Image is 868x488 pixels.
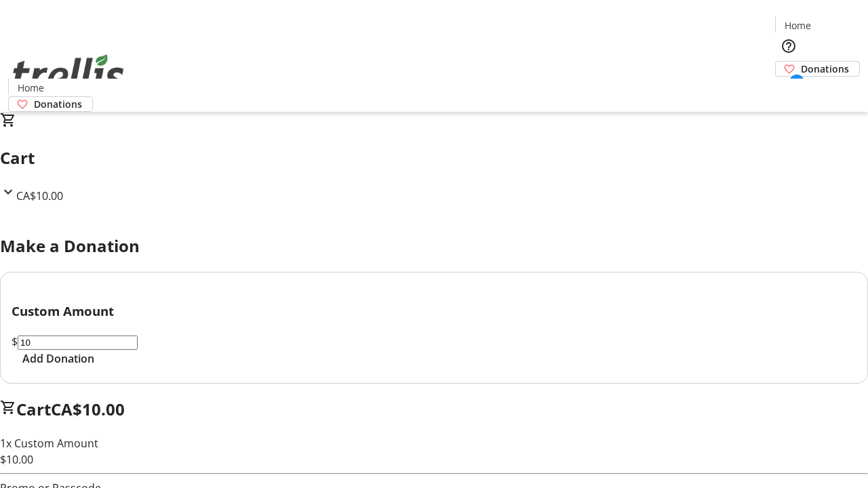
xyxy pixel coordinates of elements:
span: CA$10.00 [51,398,125,420]
span: Home [785,18,811,33]
input: Donation Amount [18,335,138,350]
a: Home [9,81,52,95]
img: Orient E2E Organization 6JrRoDDGgw's Logo [8,39,129,107]
button: Help [775,33,802,60]
span: Add Donation [22,350,94,367]
button: Add Donation [12,350,105,367]
h3: Custom Amount [12,302,856,321]
span: CA$10.00 [16,188,63,203]
span: $ [12,334,18,349]
button: Cart [775,77,802,104]
a: Donations [8,96,93,112]
span: Donations [34,97,82,111]
a: Donations [775,61,860,77]
span: Home [18,81,44,95]
a: Home [776,18,819,33]
span: Donations [801,62,849,76]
